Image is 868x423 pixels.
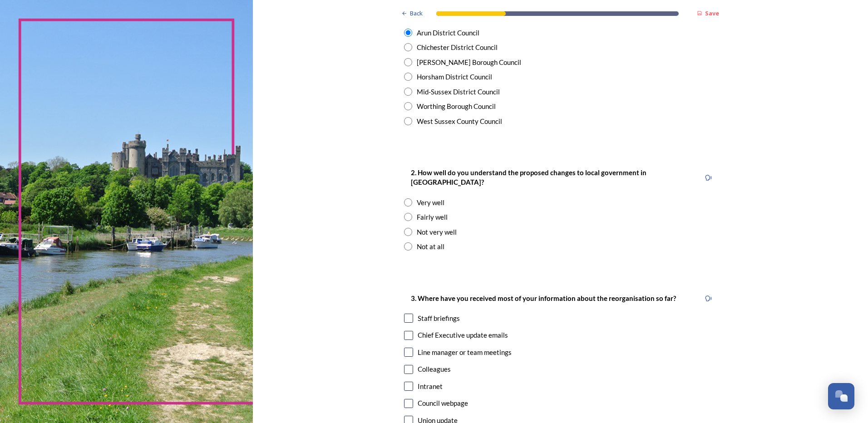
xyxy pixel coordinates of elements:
[418,313,460,324] div: Staff briefings
[828,383,854,409] button: Open Chat
[417,28,479,38] div: Arun District Council
[418,364,451,374] div: Colleagues
[417,87,500,97] div: Mid-Sussex District Council
[418,398,468,408] div: Council webpage
[417,197,444,208] div: Very well
[418,381,443,392] div: Intranet
[417,227,457,237] div: Not very well
[418,347,512,358] div: Line manager or team meetings
[417,116,502,127] div: West Sussex County Council
[417,72,492,82] div: Horsham District Council
[411,168,648,186] strong: 2. How well do you understand the proposed changes to local government in [GEOGRAPHIC_DATA]?
[705,9,719,17] strong: Save
[417,241,444,252] div: Not at all
[418,330,508,340] div: Chief Executive update emails
[417,101,496,112] div: Worthing Borough Council
[417,212,448,222] div: Fairly well
[410,9,423,18] span: Back
[417,42,498,53] div: Chichester District Council
[417,57,521,68] div: [PERSON_NAME] Borough Council
[411,294,676,302] strong: 3. Where have you received most of your information about the reorganisation so far?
